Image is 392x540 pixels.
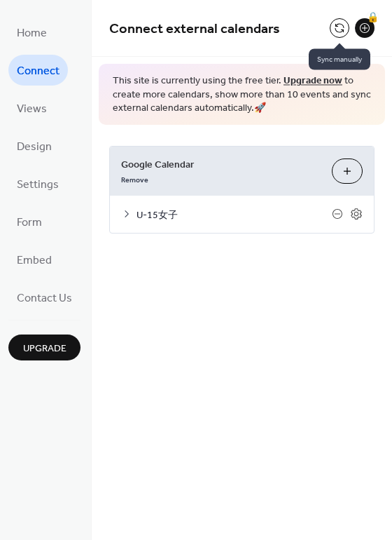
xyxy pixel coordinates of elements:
a: Upgrade now [283,72,342,90]
a: Embed [8,244,60,275]
span: Google Calendar [121,157,321,172]
a: Contact Us [8,282,80,313]
span: Connect external calendars [109,15,280,43]
a: Connect [8,55,68,86]
span: Settings [17,174,59,196]
span: Design [17,136,52,158]
span: Home [17,22,47,45]
span: Connect [17,60,59,83]
span: Form [17,212,42,234]
span: Views [17,98,47,121]
a: Form [8,206,50,237]
button: Upgrade [8,335,80,360]
a: Settings [8,168,67,199]
a: Home [8,17,55,48]
span: U-15女子 [136,208,332,222]
a: Design [8,130,60,161]
span: Embed [17,250,52,272]
span: Upgrade [23,342,66,356]
span: This site is currently using the free tier. to create more calendars, show more than 10 events an... [113,74,371,116]
a: Views [8,93,55,123]
span: Contact Us [17,288,72,310]
span: Sync manually [309,49,370,70]
span: Remove [121,175,148,184]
